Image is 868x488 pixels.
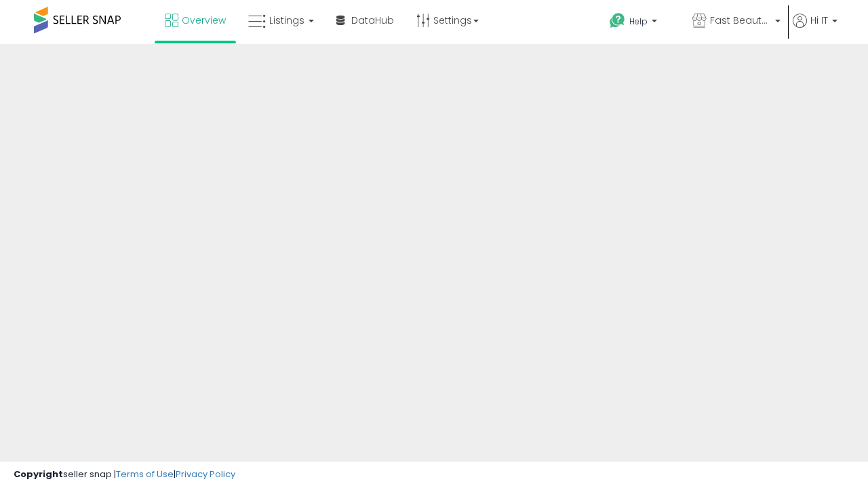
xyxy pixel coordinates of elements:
[14,468,235,481] div: seller snap | |
[710,14,771,27] span: Fast Beauty ([GEOGRAPHIC_DATA])
[176,468,235,481] a: Privacy Policy
[629,16,648,27] span: Help
[609,12,626,29] i: Get Help
[810,14,828,27] span: Hi IT
[793,14,837,44] a: Hi IT
[182,14,226,27] span: Overview
[269,14,304,27] span: Listings
[14,468,63,481] strong: Copyright
[599,2,680,44] a: Help
[351,14,394,27] span: DataHub
[116,468,174,481] a: Terms of Use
